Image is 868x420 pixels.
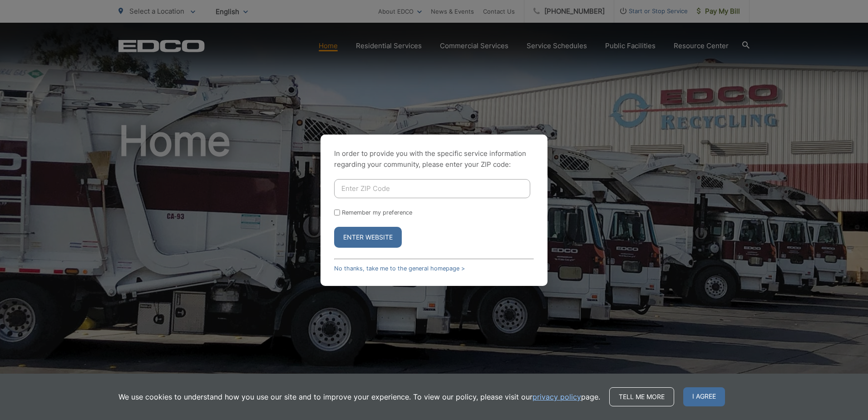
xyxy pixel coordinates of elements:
span: I agree [683,387,725,406]
a: Tell me more [609,387,674,406]
label: Remember my preference [342,209,412,216]
button: Enter Website [334,227,402,248]
a: privacy policy [533,391,581,402]
p: We use cookies to understand how you use our site and to improve your experience. To view our pol... [118,391,600,402]
p: In order to provide you with the specific service information regarding your community, please en... [334,148,534,170]
input: Enter ZIP Code [334,179,530,198]
a: No thanks, take me to the general homepage > [334,265,465,272]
